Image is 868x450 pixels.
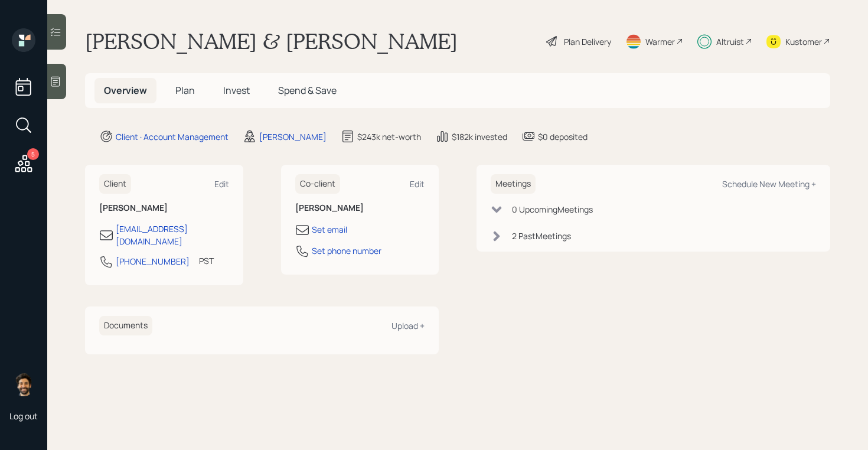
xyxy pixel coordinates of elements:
div: $182k invested [452,131,507,143]
div: $0 deposited [538,131,588,143]
div: [EMAIL_ADDRESS][DOMAIN_NAME] [116,223,229,247]
span: Overview [104,84,147,97]
div: Set email [312,223,347,236]
div: Plan Delivery [564,35,611,48]
img: eric-schwartz-headshot.png [12,373,35,396]
div: 5 [27,148,39,160]
div: Upload + [391,320,425,331]
div: 2 Past Meeting s [512,230,571,242]
div: PST [199,255,214,267]
div: $243k net-worth [357,131,421,143]
div: Warmer [645,35,675,48]
div: Kustomer [785,35,822,48]
div: Altruist [716,35,744,48]
div: [PERSON_NAME] [259,131,327,143]
div: Edit [214,178,229,190]
div: Client · Account Management [116,131,229,143]
h6: Meetings [491,174,536,194]
div: Set phone number [312,244,381,257]
div: Edit [410,178,425,190]
span: Invest [223,84,250,97]
div: Schedule New Meeting + [722,178,816,190]
div: [PHONE_NUMBER] [116,255,190,268]
h6: Documents [99,316,152,335]
h6: [PERSON_NAME] [295,203,425,213]
div: 0 Upcoming Meeting s [512,203,593,216]
h6: [PERSON_NAME] [99,203,229,213]
span: Spend & Save [278,84,337,97]
div: Log out [9,410,38,422]
h1: [PERSON_NAME] & [PERSON_NAME] [85,28,458,54]
h6: Client [99,174,131,194]
h6: Co-client [295,174,340,194]
span: Plan [175,84,195,97]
